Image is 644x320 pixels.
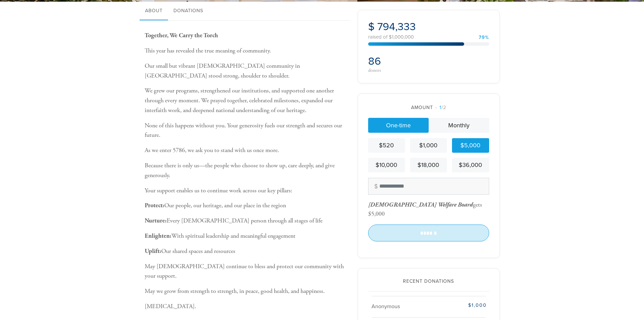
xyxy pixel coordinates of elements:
[413,141,444,150] div: $1,000
[435,105,446,110] span: /2
[447,302,486,309] div: $1,000
[368,35,489,40] div: raised of $1,000,000
[145,232,171,240] b: Enlighten:
[145,247,348,256] p: Our shared spaces and resources
[145,201,348,211] p: Our people, our heritage, and our place in the region
[368,104,489,111] div: Amount
[455,161,486,170] div: $36,000
[368,279,489,284] h2: Recent Donations
[410,138,447,153] a: $1,000
[145,231,348,241] p: With spiritual leadership and meaningful engagement
[413,161,444,170] div: $18,000
[145,61,348,81] p: Our small but vibrant [DEMOGRAPHIC_DATA] community in [GEOGRAPHIC_DATA] stood strong, shoulder to...
[377,20,416,33] span: 794,333
[372,303,400,310] span: Anonymous
[145,302,348,312] p: [MEDICAL_DATA].
[145,286,348,296] p: May we grow from strength to strength, in peace, good health, and happiness.
[368,55,427,68] h2: 86
[452,158,489,172] a: $36,000
[429,118,489,133] a: Monthly
[145,216,348,226] p: Every [DEMOGRAPHIC_DATA] person through all stages of life
[455,141,486,150] div: $5,000
[145,262,348,281] p: May [DEMOGRAPHIC_DATA] continue to bless and protect our community with your support.
[368,118,429,133] a: One-time
[368,201,473,209] span: [DEMOGRAPHIC_DATA] Welfare Board
[439,105,442,110] span: 1
[368,138,405,153] a: $520
[410,158,447,172] a: $18,000
[145,46,348,56] p: This year has revealed the true meaning of community.
[168,2,209,21] a: Donations
[140,2,168,21] a: About
[145,121,348,141] p: None of this happens without you. Your generosity fuels our strength and secures our future.
[479,35,489,40] div: 79%
[145,86,348,115] p: We grew our programs, strengthened our institutions, and supported one another through every mome...
[145,247,161,255] b: Uplift:
[145,31,218,39] b: Together, We Carry the Torch
[368,68,427,73] div: donors
[371,161,402,170] div: $10,000
[371,141,402,150] div: $520
[145,146,348,155] p: As we enter 5786, we ask you to stand with us once more.
[368,158,405,172] a: $10,000
[368,20,375,33] span: $
[145,186,348,196] p: Your support enables us to continue work across our key pillars:
[145,217,167,225] b: Nurture:
[145,201,164,209] b: Protect:
[452,138,489,153] a: $5,000
[368,210,385,218] div: $5,000
[145,161,348,180] p: Because there is only us—the people who choose to show up, care deeply, and give generously.
[368,201,482,209] div: gets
